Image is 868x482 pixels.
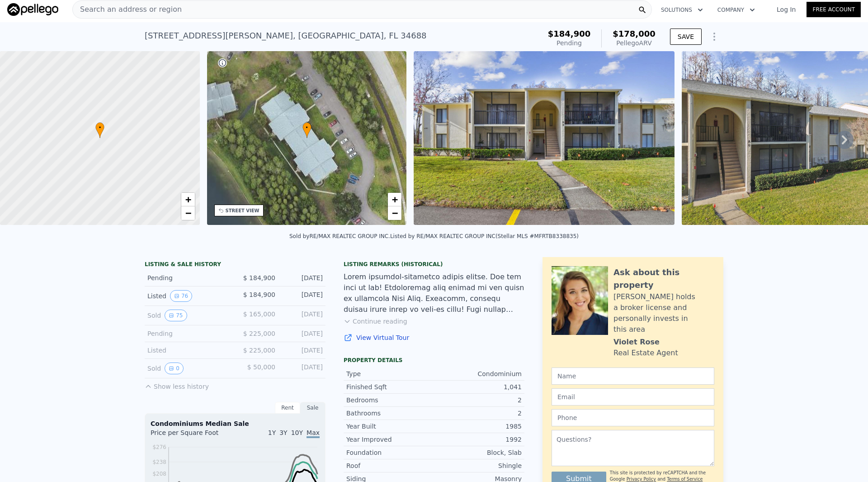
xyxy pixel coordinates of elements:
[392,207,398,219] span: −
[613,348,678,358] div: Real Estate Agent
[226,207,259,214] div: STREET VIEW
[392,194,398,205] span: +
[147,346,228,355] div: Listed
[152,459,166,465] tspan: $238
[302,124,311,132] span: •
[279,429,287,436] span: 3Y
[388,206,401,220] a: Zoom out
[627,477,656,482] a: Privacy Policy
[807,2,861,17] a: Free Account
[243,330,275,337] span: $ 225,000
[552,409,714,426] input: Phone
[151,419,320,428] div: Condominiums Median Sale
[344,317,407,326] button: Continue reading
[147,329,228,338] div: Pending
[181,193,195,206] a: Zoom in
[434,461,522,470] div: Shingle
[344,261,524,268] div: Listing Remarks (Historical)
[73,4,182,15] span: Search an address or region
[346,435,434,444] div: Year Improved
[268,429,276,436] span: 1Y
[152,471,166,477] tspan: $208
[7,3,58,16] img: Pellego
[434,435,522,444] div: 1992
[344,333,524,342] a: View Virtual Tour
[152,444,166,450] tspan: $276
[283,329,323,338] div: [DATE]
[548,29,591,38] span: $184,900
[613,291,714,335] div: [PERSON_NAME] holds a broker license and personally invests in this area
[283,363,323,374] div: [DATE]
[181,206,195,220] a: Zoom out
[283,290,323,302] div: [DATE]
[165,363,184,374] button: View historical data
[654,2,710,18] button: Solutions
[95,124,104,132] span: •
[346,396,434,405] div: Bedrooms
[434,448,522,457] div: Block, Slab
[145,378,209,391] button: Show less history
[388,193,401,206] a: Zoom in
[243,347,275,354] span: $ 225,000
[552,388,714,406] input: Email
[552,367,714,385] input: Name
[275,402,300,414] div: Rent
[283,310,323,321] div: [DATE]
[147,290,228,302] div: Listed
[147,310,228,321] div: Sold
[243,310,275,318] span: $ 165,000
[434,382,522,391] div: 1,041
[613,266,714,291] div: Ask about this property
[307,429,320,438] span: Max
[344,357,524,364] div: Property details
[247,363,275,371] span: $ 50,000
[291,429,303,436] span: 10Y
[302,122,311,138] div: •
[283,346,323,355] div: [DATE]
[95,122,104,138] div: •
[434,422,522,431] div: 1985
[346,382,434,391] div: Finished Sqft
[344,272,524,315] div: Lorem ipsumdol-sitametco adipis elitse. Doe tem inci ut lab! Etdoloremag aliq enimad mi ven quisn...
[434,409,522,418] div: 2
[670,29,702,45] button: SAVE
[346,409,434,418] div: Bathrooms
[243,274,275,282] span: $ 184,900
[165,310,187,321] button: View historical data
[346,461,434,470] div: Roof
[710,2,762,18] button: Company
[300,402,325,414] div: Sale
[170,290,192,302] button: View historical data
[414,51,674,225] img: Sale: 148201160 Parcel: 54235448
[283,273,323,282] div: [DATE]
[705,28,723,46] button: Show Options
[766,5,807,14] a: Log In
[667,477,703,482] a: Terms of Service
[434,369,522,378] div: Condominium
[243,291,275,298] span: $ 184,900
[346,448,434,457] div: Foundation
[434,396,522,405] div: 2
[147,273,228,282] div: Pending
[346,369,434,378] div: Type
[613,29,656,38] span: $178,000
[390,233,579,239] div: Listed by RE/MAX REALTEC GROUP INC (Stellar MLS #MFRTB8338835)
[185,207,191,219] span: −
[145,261,325,270] div: LISTING & SALE HISTORY
[147,363,228,374] div: Sold
[289,233,390,239] div: Sold by RE/MAX REALTEC GROUP INC .
[346,422,434,431] div: Year Built
[145,29,427,42] div: [STREET_ADDRESS][PERSON_NAME] , [GEOGRAPHIC_DATA] , FL 34688
[548,38,591,48] div: Pending
[185,194,191,205] span: +
[151,428,235,443] div: Price per Square Foot
[613,38,656,48] div: Pellego ARV
[613,337,660,348] div: Violet Rose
